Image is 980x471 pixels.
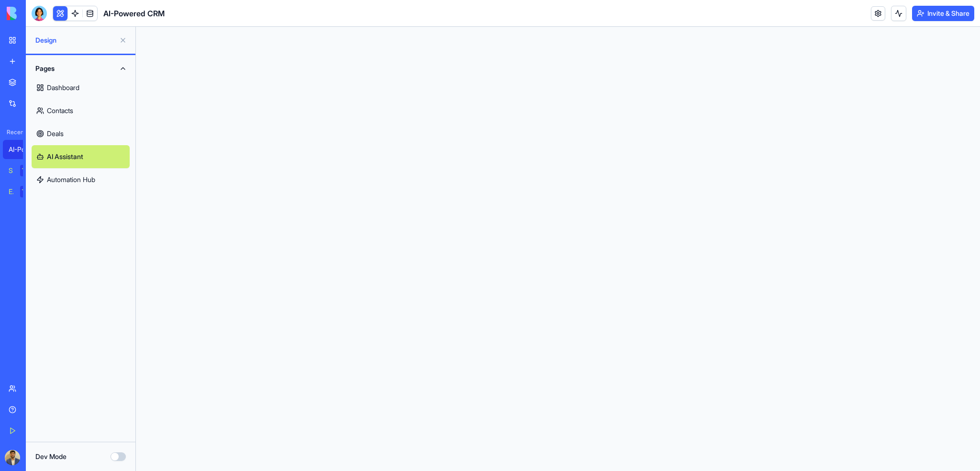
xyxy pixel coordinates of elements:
[9,187,13,196] div: Email Marketing Generator
[3,182,41,201] a: Email Marketing GeneratorTRY
[7,7,66,20] img: logo
[912,6,974,21] button: Invite & Share
[3,140,41,159] a: AI-Powered CRM
[3,161,41,180] a: Social Media Content GeneratorTRY
[5,450,20,465] img: ACg8ocL7MkFi3HFsLcy66xnrZRckfsjiLyW_uHZVJZ1E7Uqqqw1ZZLf0=s96-c
[35,452,67,461] label: Dev Mode
[3,128,23,136] span: Recent
[32,61,130,76] button: Pages
[35,35,115,45] span: Design
[32,168,130,191] a: Automation Hub
[32,122,130,145] a: Deals
[20,165,35,176] div: TRY
[32,99,130,122] a: Contacts
[20,186,35,197] div: TRY
[103,8,165,19] span: AI-Powered CRM
[32,145,130,168] a: AI Assistant
[9,145,35,154] div: AI-Powered CRM
[32,76,130,99] a: Dashboard
[9,166,13,175] div: Social Media Content Generator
